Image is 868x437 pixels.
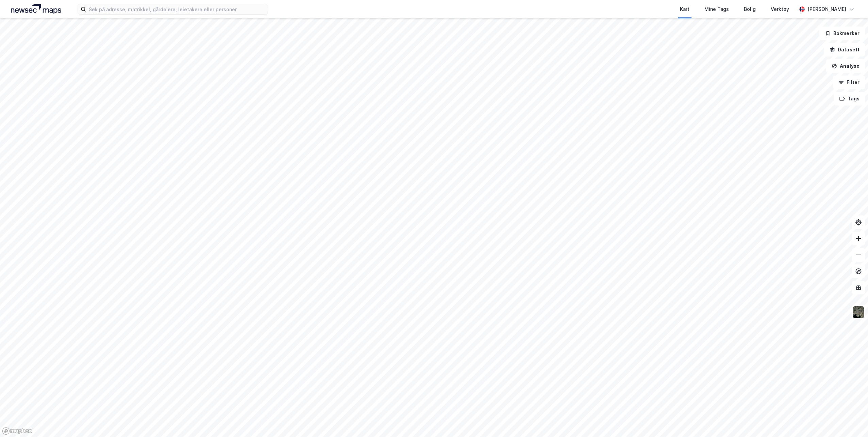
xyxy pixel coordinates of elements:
[834,92,865,106] button: Tags
[11,4,61,14] img: logo.a4113a55bc3d86da70a041830d287a7e.svg
[824,43,865,56] button: Datasett
[807,5,846,13] div: [PERSON_NAME]
[680,5,689,13] div: Kart
[86,4,268,14] input: Søk på adresse, matrikkel, gårdeiere, leietakere eller personer
[2,427,32,435] a: Mapbox homepage
[771,5,789,13] div: Verktøy
[833,76,865,89] button: Filter
[826,59,865,73] button: Analyse
[819,27,865,40] button: Bokmerker
[834,404,868,437] iframe: Chat Widget
[744,5,756,13] div: Bolig
[704,5,729,13] div: Mine Tags
[852,306,865,319] img: 9k=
